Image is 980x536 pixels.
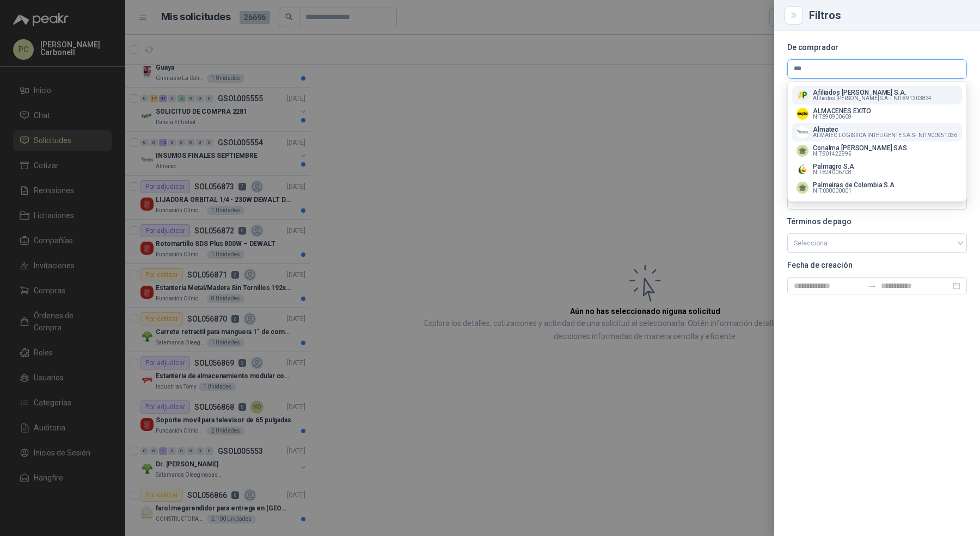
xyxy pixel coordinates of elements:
span: ALMATEC LOGISTICA INTELIGENTE S.A.S - [813,133,916,138]
span: swap-right [868,281,877,290]
span: NIT : 900951036 [918,133,957,138]
span: NIT : 901422995 [813,151,852,157]
div: Filtros [809,10,967,21]
span: to [868,281,877,290]
img: Company Logo [797,126,808,138]
p: Fecha de creación [787,262,967,268]
p: De comprador [787,44,967,51]
span: NIT : 890900608 [813,114,852,120]
p: Almatec [813,126,957,133]
span: NIT : 000000001 [813,188,852,194]
button: Close [787,9,800,22]
button: Company LogoPalmagro S.ANIT:824006708 [792,160,962,178]
p: Afiliados [PERSON_NAME] S.A. [813,89,932,96]
p: Conalma [PERSON_NAME] SAS [813,145,907,151]
img: Company Logo [797,163,808,175]
button: Conalma [PERSON_NAME] SASNIT:901422995 [792,141,962,160]
span: Afiliados [PERSON_NAME] S.A. - [813,96,891,101]
button: Company LogoAlmatecALMATEC LOGISTICA INTELIGENTE S.A.S-NIT:900951036 [792,123,962,141]
button: Company LogoAfiliados [PERSON_NAME] S.A.Afiliados [PERSON_NAME] S.A.-NIT:891303834 [792,86,962,104]
img: Company Logo [797,108,808,120]
button: Company LogoALMACENES EXITONIT:890900608 [792,104,962,123]
span: NIT : 891303834 [893,96,932,101]
p: Palmagro S.A [813,163,854,170]
button: Palmeiras de Colombia S.ANIT:000000001 [792,178,962,197]
span: NIT : 824006708 [813,170,852,175]
p: Palmeiras de Colombia S.A [813,182,895,188]
img: Company Logo [797,89,808,101]
p: ALMACENES EXITO [813,108,871,114]
p: Términos de pago [787,218,967,225]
